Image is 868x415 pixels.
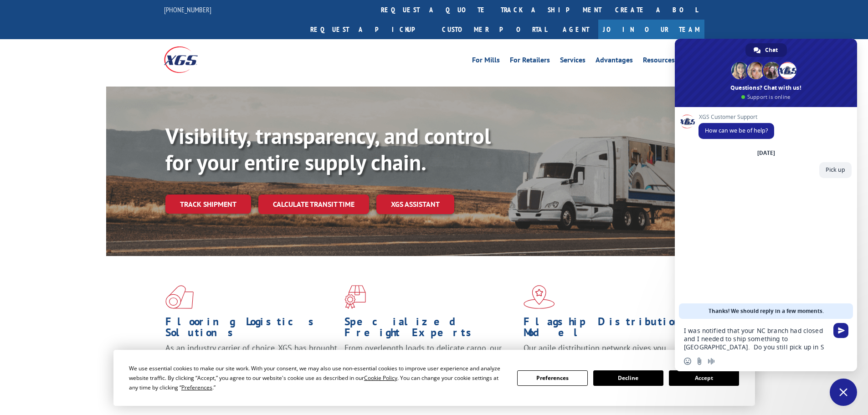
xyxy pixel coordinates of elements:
[364,374,397,382] span: Cookie Policy
[684,327,828,351] textarea: Compose your message...
[765,43,778,57] span: Chat
[165,316,338,343] h1: Flooring Logistics Solutions
[472,56,500,67] a: For Mills
[517,370,587,386] button: Preferences
[696,358,703,365] span: Send a file
[113,350,755,406] div: Cookie Consent Prompt
[165,285,194,309] img: xgs-icon-total-supply-chain-intelligence-red
[435,20,554,39] a: Customer Portal
[669,370,739,386] button: Accept
[596,56,633,67] a: Advantages
[181,384,212,391] span: Preferences
[830,379,857,406] div: Close chat
[826,166,845,174] span: Pick up
[344,316,517,343] h1: Specialized Freight Experts
[129,364,506,392] div: We use essential cookies to make our site work. With your consent, we may also use non-essential ...
[165,195,251,214] a: Track shipment
[643,56,675,67] a: Resources
[258,195,369,214] a: Calculate transit time
[745,43,787,57] div: Chat
[344,285,366,309] img: xgs-icon-focused-on-flooring-red
[524,316,696,343] h1: Flagship Distribution Model
[705,127,768,134] span: How can we be of help?
[684,358,691,365] span: Insert an emoji
[344,343,517,383] p: From overlength loads to delicate cargo, our experienced staff knows the best way to move your fr...
[708,358,715,365] span: Audio message
[510,56,550,67] a: For Retailers
[164,5,211,14] a: [PHONE_NUMBER]
[757,150,775,156] div: [DATE]
[593,370,663,386] button: Decline
[303,20,435,39] a: Request a pickup
[524,343,691,364] span: Our agile distribution network gives you nationwide inventory management on demand.
[554,20,598,39] a: Agent
[560,56,586,67] a: Services
[165,122,491,176] b: Visibility, transparency, and control for your entire supply chain.
[598,20,704,39] a: Join Our Team
[699,114,774,120] span: XGS Customer Support
[524,285,555,309] img: xgs-icon-flagship-distribution-model-red
[709,303,824,319] span: Thanks! We should reply in a few moments.
[376,195,454,214] a: XGS ASSISTANT
[833,323,848,338] span: Send
[165,343,337,375] span: As an industry carrier of choice, XGS has brought innovation and dedication to flooring logistics...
